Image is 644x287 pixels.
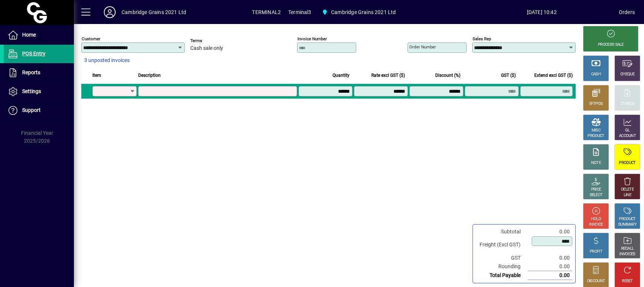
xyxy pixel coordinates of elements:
div: PRODUCT [587,133,604,139]
div: PRODUCT [619,160,636,166]
span: Cambridge Grains 2021 Ltd [331,6,396,18]
div: CHEQUE [620,72,634,77]
span: Quantity [333,71,350,79]
span: POS Entry [22,51,45,57]
a: Settings [4,82,74,101]
div: MISC [592,128,600,133]
div: DELETE [621,187,634,192]
td: 0.00 [528,254,572,262]
span: Terminal3 [288,6,311,18]
span: Cash sale only [190,45,223,51]
div: Orders [619,6,635,18]
a: Support [4,101,74,120]
span: [DATE] 10:42 [465,6,619,18]
span: 3 unposted invoices [84,57,130,64]
span: GST ($) [501,71,516,79]
span: Cambridge Grains 2021 Ltd [319,6,399,19]
span: Discount (%) [435,71,460,79]
button: 3 unposted invoices [81,54,133,67]
div: RESET [622,279,633,284]
div: INVOICE [589,222,603,228]
div: NOTE [591,160,601,166]
span: Reports [22,69,40,75]
td: 0.00 [528,271,572,280]
div: INVOICES [619,252,635,257]
td: Subtotal [476,228,528,236]
div: DISCOUNT [587,279,605,284]
div: SUMMARY [618,222,637,228]
div: CHARGE [620,101,635,107]
td: GST [476,254,528,262]
td: 0.00 [528,262,572,271]
td: Rounding [476,262,528,271]
mat-label: Sales rep [473,36,491,41]
span: Item [92,71,101,79]
div: EFTPOS [589,101,603,107]
span: Settings [22,88,41,94]
mat-label: Order number [409,44,436,49]
span: Terms [190,38,235,43]
span: Support [22,107,41,113]
span: Home [22,32,36,38]
td: 0.00 [528,228,572,236]
div: PRICE [591,187,601,192]
div: RECALL [621,246,634,252]
div: ACCOUNT [619,133,636,139]
span: Rate excl GST ($) [371,71,405,79]
span: Extend excl GST ($) [534,71,573,79]
mat-label: Customer [82,36,100,41]
a: Reports [4,64,74,82]
div: SELECT [590,192,603,198]
div: PRODUCT [619,216,636,222]
div: GL [625,128,630,133]
div: HOLD [591,216,601,222]
div: PROCESS SALE [598,42,624,48]
mat-label: Invoice number [297,36,327,41]
div: LINE [624,192,631,198]
div: Cambridge Grains 2021 Ltd [122,6,186,18]
div: PROFIT [590,249,602,254]
td: Freight (Excl GST) [476,236,528,254]
div: CASH [591,72,601,77]
span: TERMINAL2 [252,6,281,18]
span: Description [138,71,161,79]
td: Total Payable [476,271,528,280]
button: Profile [98,6,122,19]
a: Home [4,26,74,44]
